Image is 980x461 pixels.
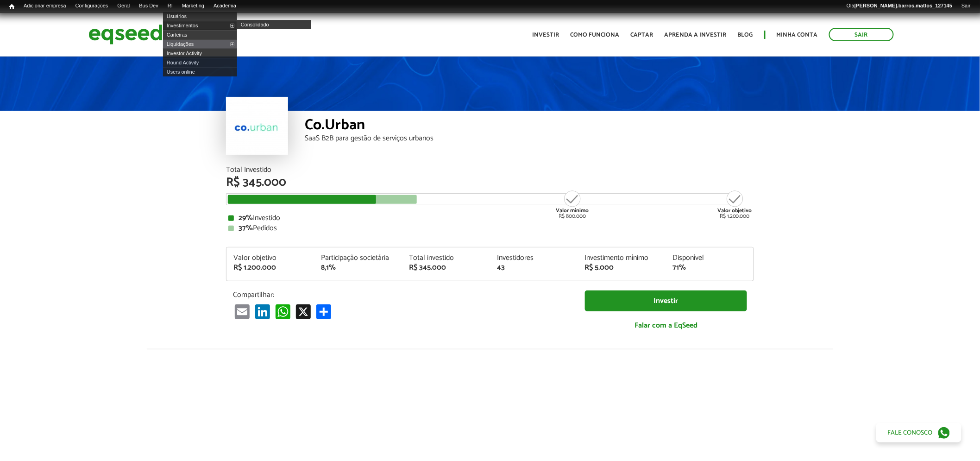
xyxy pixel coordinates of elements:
a: RI [163,2,177,10]
div: 43 [497,264,571,272]
div: Investimento mínimo [585,254,659,262]
div: R$ 800.000 [555,189,590,219]
a: Compartilhar [314,304,333,319]
a: LinkedIn [253,304,272,319]
a: Geral [113,2,134,10]
strong: Valor mínimo [556,206,589,215]
a: Investir [533,32,559,38]
a: Configurações [71,2,113,10]
a: Bus Dev [134,2,163,10]
strong: 37% [239,222,253,234]
a: Como funciona [571,32,620,38]
div: 71% [672,264,747,272]
div: Valor objetivo [233,254,308,262]
a: Academia [209,2,241,10]
a: X [294,304,313,319]
div: Total Investido [226,166,754,174]
div: Disponível [672,254,747,262]
a: Marketing [177,2,209,10]
a: Fale conosco [876,423,961,442]
a: Minha conta [777,32,818,38]
a: Sair [829,28,894,41]
div: Total investido [409,254,483,262]
div: SaaS B2B para gestão de serviços urbanos [305,135,754,142]
div: R$ 1.200.000 [717,189,752,219]
a: Sair [957,2,975,10]
a: Olá[PERSON_NAME].barros.mattos_127145 [842,2,957,10]
div: Participação societária [321,254,396,262]
div: R$ 345.000 [409,264,483,272]
div: R$ 345.000 [226,177,754,189]
strong: 29% [239,212,253,224]
a: WhatsApp [274,304,292,319]
a: Usuários [163,12,237,21]
div: R$ 5.000 [585,264,659,272]
div: Investidores [497,254,571,262]
div: R$ 1.200.000 [233,264,308,272]
div: Co.Urban [305,118,754,135]
a: Captar [631,32,653,38]
strong: Valor objetivo [717,206,752,215]
div: Investido [228,215,752,222]
a: Aprenda a investir [665,32,727,38]
a: Investir [585,290,747,311]
a: Início [5,2,19,11]
div: Pedidos [228,225,752,232]
a: Blog [738,32,753,38]
p: Compartilhar: [233,290,571,299]
a: Falar com a EqSeed [585,316,747,335]
span: Início [9,3,14,10]
img: EqSeed [88,22,163,47]
a: Email [233,304,251,319]
div: 8,1% [321,264,396,272]
strong: [PERSON_NAME].barros.mattos_127145 [854,3,952,8]
a: Adicionar empresa [19,2,71,10]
